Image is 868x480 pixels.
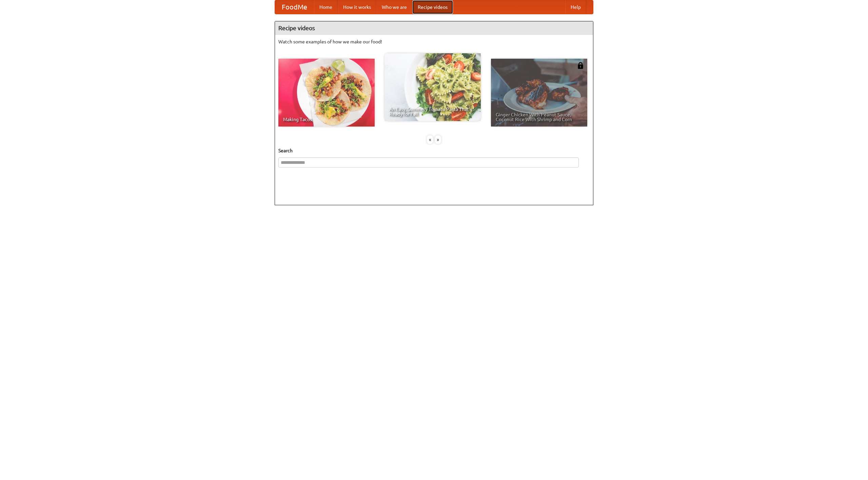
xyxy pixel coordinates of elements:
a: How it works [338,0,376,14]
p: Watch some examples of how we make our food! [278,38,590,45]
a: Home [314,0,338,14]
div: » [435,135,441,144]
a: Who we are [376,0,412,14]
h5: Search [278,147,590,154]
img: 483408.png [577,62,584,69]
a: Making Tacos [278,59,375,127]
a: Recipe videos [412,0,453,14]
h4: Recipe videos [275,21,593,35]
span: Making Tacos [283,117,370,122]
span: An Easy, Summery Tomato Pasta That's Ready for Fall [389,107,476,116]
a: FoodMe [275,0,314,14]
div: « [427,135,433,144]
a: Help [565,0,586,14]
a: An Easy, Summery Tomato Pasta That's Ready for Fall [384,53,481,121]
